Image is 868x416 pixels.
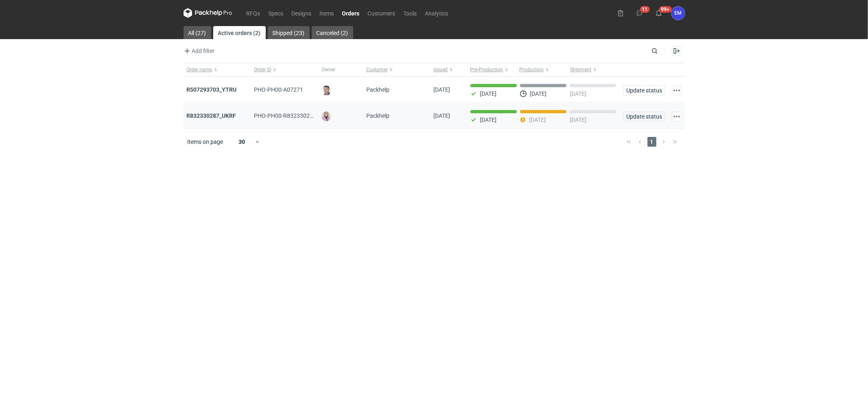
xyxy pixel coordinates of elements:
[184,63,251,76] button: Order name
[338,8,364,18] a: Orders
[623,112,665,121] button: Update status
[530,90,547,97] p: [DATE]
[672,86,682,95] button: Actions
[184,26,211,39] a: All (27)
[364,8,400,18] a: Customers
[570,90,586,97] p: [DATE]
[431,63,467,76] button: Issued
[480,90,497,97] p: [DATE]
[627,114,662,119] span: Update status
[650,46,676,56] input: Search
[363,63,431,76] button: Customer
[182,46,215,56] button: Add filter
[182,46,215,56] span: Add filter
[187,112,236,119] a: R832330287_UKRF
[570,117,586,123] p: [DATE]
[434,86,450,93] span: 23/09/2025
[569,63,620,76] button: Shipment
[671,7,685,20] div: Ewelina Macek
[480,117,497,123] p: [DATE]
[229,136,255,147] div: 30
[187,86,237,93] a: R507293703_YTRU
[529,117,546,123] p: [DATE]
[421,8,453,18] a: Analytics
[321,86,331,95] img: Maciej Sikora
[671,7,685,20] button: EM
[520,66,544,73] span: Production
[184,8,232,18] svg: Packhelp Pro
[188,138,223,146] span: Items on page
[254,66,271,73] span: Order ID
[366,112,389,119] span: Packhelp
[627,88,662,93] span: Update status
[213,26,266,39] a: Active orders (2)
[571,66,592,73] span: Shipment
[470,66,503,73] span: Pre-Production
[434,112,450,119] span: 15/09/2025
[434,66,448,73] span: Issued
[288,8,316,18] a: Designs
[254,86,303,93] span: PHO-PH00-A07271
[321,66,335,73] span: Owner
[467,63,518,76] button: Pre-Production
[366,86,389,93] span: Packhelp
[633,7,646,20] button: 11
[400,8,421,18] a: Tools
[312,26,353,39] a: Canceled (2)
[316,8,338,18] a: Items
[268,26,310,39] a: Shipped (23)
[652,7,665,20] button: 99+
[647,137,656,147] span: 1
[366,66,388,73] span: Customer
[187,66,212,73] span: Order name
[243,8,265,18] a: RFQs
[251,63,318,76] button: Order ID
[254,112,333,119] span: PHO-PH00-R832330287_UKRF
[265,8,288,18] a: Specs
[672,112,682,121] button: Actions
[518,63,569,76] button: Production
[321,112,331,121] img: Klaudia Wiśniewska
[623,86,665,95] button: Update status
